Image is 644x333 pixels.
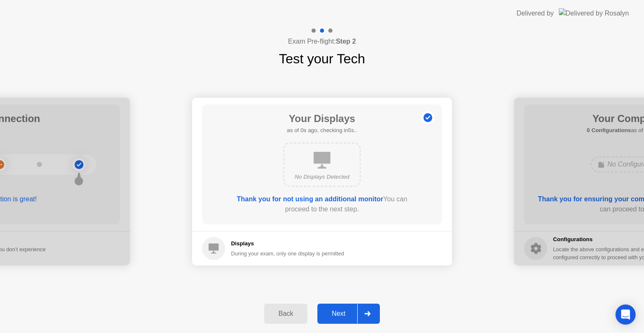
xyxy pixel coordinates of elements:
div: Back [267,310,305,317]
button: Next [317,304,380,324]
h5: Displays [231,239,344,248]
b: Thank you for not using an additional monitor [237,195,383,203]
div: During your exam, only one display is permitted [231,250,344,258]
div: You can proceed to the next step. [226,194,418,214]
h4: Exam Pre-flight: [288,36,356,47]
h1: Your Displays [287,111,357,126]
div: Open Intercom Messenger [615,304,636,325]
button: Back [264,304,307,324]
h1: Test your Tech [279,49,365,69]
div: No Displays Detected [291,173,353,181]
img: Delivered by Rosalyn [559,8,629,18]
div: Delivered by [517,8,554,18]
h5: as of 0s ago, checking in5s.. [287,126,357,135]
b: Step 2 [336,38,356,45]
div: Next [320,310,357,317]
